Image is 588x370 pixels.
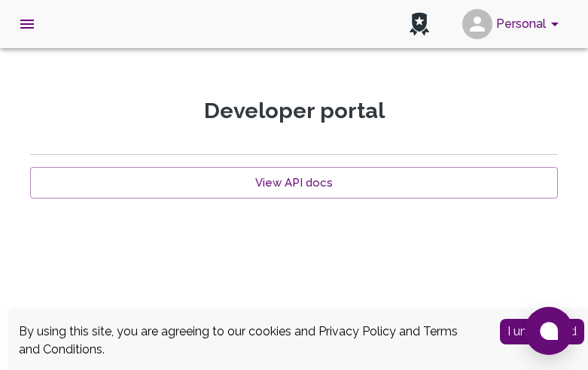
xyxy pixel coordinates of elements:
[525,307,573,355] button: Open chat window
[318,324,396,338] a: Privacy Policy
[500,319,584,344] button: Accept cookies
[456,5,570,44] button: account of current user
[19,323,477,359] div: By using this site, you are agreeing to our cookies and and .
[30,98,558,124] p: Developer portal
[30,167,558,199] a: View API docs
[9,6,45,42] button: open drawer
